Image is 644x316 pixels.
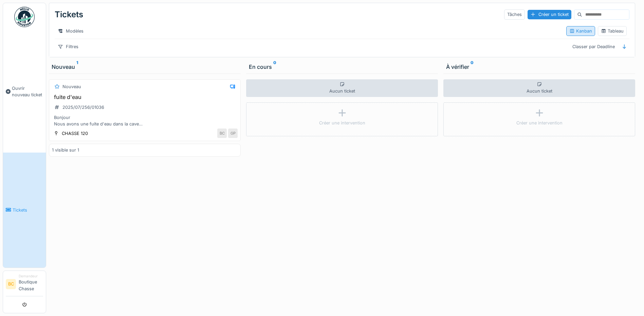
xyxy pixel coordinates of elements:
[19,274,43,295] li: Boutique Chasse
[52,94,238,100] h3: fuite d'eau
[446,63,632,71] div: À vérifier
[601,28,624,34] div: Tableau
[471,63,474,71] sup: 0
[14,7,35,27] img: Badge_color-CXgf-gQk.svg
[6,279,16,289] li: BC
[55,26,87,36] div: Modèles
[52,114,238,127] div: Bonjour Nous avons une fuite d'eau dans la cave bonne journée
[319,120,365,126] div: Créer une intervention
[19,274,43,279] div: Demandeur
[52,63,238,71] div: Nouveau
[12,85,43,98] span: Ouvrir nouveau ticket
[528,10,571,19] div: Créer un ticket
[273,63,276,71] sup: 0
[3,153,46,268] a: Tickets
[62,130,88,137] div: CHASSE 120
[76,63,78,71] sup: 1
[62,83,81,90] div: Nouveau
[3,31,46,153] a: Ouvrir nouveau ticket
[217,129,227,138] div: BC
[443,79,635,97] div: Aucun ticket
[516,120,563,126] div: Créer une intervention
[249,63,435,71] div: En cours
[569,28,592,34] div: Kanban
[228,129,238,138] div: GP
[569,42,618,52] div: Classer par Deadline
[13,207,43,213] span: Tickets
[55,6,83,23] div: Tickets
[52,147,79,153] div: 1 visible sur 1
[504,9,525,19] div: Tâches
[55,42,81,52] div: Filtres
[246,79,438,97] div: Aucun ticket
[62,104,104,111] div: 2025/07/256/01036
[6,274,43,296] a: BC DemandeurBoutique Chasse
